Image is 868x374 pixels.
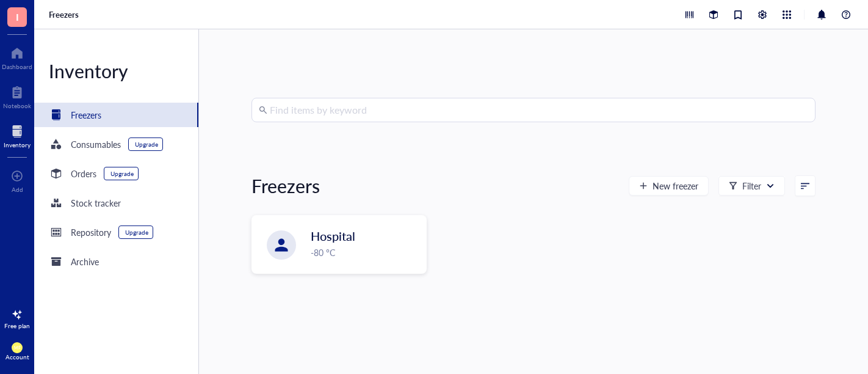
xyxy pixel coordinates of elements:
div: Inventory [34,59,198,83]
a: Stock tracker [34,191,198,215]
a: Freezers [34,103,198,127]
span: Hospital [311,227,355,244]
div: Upgrade [125,229,148,236]
a: Dashboard [2,43,32,70]
a: Freezers [49,9,81,20]
div: Upgrade [135,141,158,148]
span: New freezer [653,181,698,191]
div: Inventory [4,141,31,148]
div: -80 °C [311,246,419,259]
a: Archive [34,249,198,274]
a: RepositoryUpgrade [34,220,198,244]
div: Freezers [71,108,101,122]
a: ConsumablesUpgrade [34,132,198,156]
span: MF [14,345,20,350]
a: Notebook [3,82,31,109]
div: Dashboard [2,63,32,70]
div: Filter [742,179,761,193]
div: Freezers [251,174,320,198]
div: Consumables [71,137,121,151]
div: Add [12,186,23,193]
span: I [16,9,19,24]
div: Stock tracker [71,196,121,210]
a: OrdersUpgrade [34,161,198,186]
div: Repository [71,226,111,239]
div: Archive [71,255,99,268]
div: Orders [71,167,96,180]
button: New freezer [629,176,709,196]
div: Notebook [3,102,31,109]
div: Free plan [4,322,30,329]
div: Upgrade [110,170,134,177]
a: Inventory [4,122,31,148]
div: Account [5,353,29,361]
